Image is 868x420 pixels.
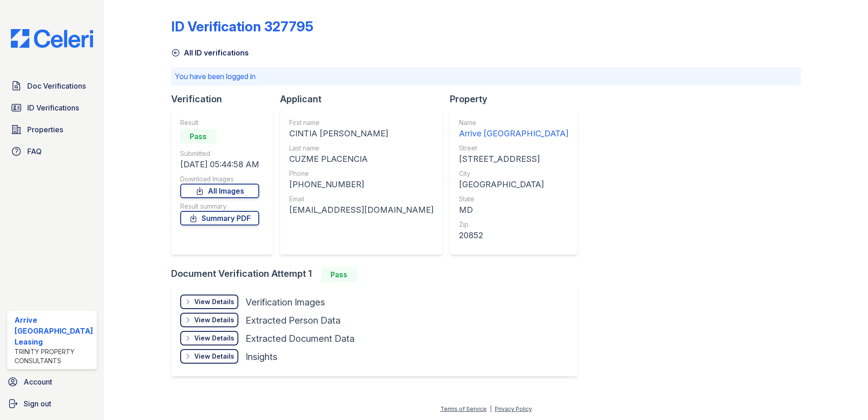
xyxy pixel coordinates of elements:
[180,149,259,158] div: Submitted
[495,405,532,412] a: Privacy Policy
[171,267,585,282] div: Document Verification Attempt 1
[246,296,325,309] div: Verification Images
[440,405,487,412] a: Terms of Service
[246,332,355,345] div: Extracted Document Data
[171,47,249,58] a: All ID verifications
[180,158,259,171] div: [DATE] 05:44:58 AM
[171,93,280,105] div: Verification
[7,99,97,117] a: ID Verifications
[490,405,492,412] div: |
[321,267,357,282] div: Pass
[180,211,259,225] a: Summary PDF
[459,153,568,165] div: [STREET_ADDRESS]
[459,204,568,216] div: MD
[7,120,97,139] a: Properties
[459,229,568,242] div: 20852
[459,144,568,153] div: Street
[180,129,217,144] div: Pass
[27,80,86,91] span: Doc Verifications
[194,315,234,325] div: View Details
[180,118,259,127] div: Result
[289,204,434,216] div: [EMAIL_ADDRESS][DOMAIN_NAME]
[7,142,97,160] a: FAQ
[289,169,434,178] div: Phone
[289,118,434,127] div: First name
[280,93,450,105] div: Applicant
[459,169,568,178] div: City
[194,297,234,306] div: View Details
[175,71,798,82] p: You have been logged in
[459,127,568,140] div: Arrive [GEOGRAPHIC_DATA]
[459,220,568,229] div: Zip
[24,376,52,387] span: Account
[27,124,63,135] span: Properties
[4,395,100,413] a: Sign out
[4,29,100,48] img: CE_Logo_Blue-a8612792a0a2168367f1c8372b55b34899dd931a85d93a1a3d3e32e68fde9ad4.png
[289,127,434,140] div: CINTIA [PERSON_NAME]
[459,178,568,191] div: [GEOGRAPHIC_DATA]
[450,93,585,105] div: Property
[194,352,234,361] div: View Details
[194,334,234,343] div: View Details
[459,118,568,127] div: Name
[180,175,259,184] div: Download Images
[171,18,313,35] div: ID Verification 327795
[15,347,93,365] div: Trinity Property Consultants
[7,77,97,95] a: Doc Verifications
[246,350,277,363] div: Insights
[289,195,434,204] div: Email
[459,195,568,204] div: State
[180,202,259,211] div: Result summary
[246,314,340,327] div: Extracted Person Data
[289,144,434,153] div: Last name
[289,178,434,191] div: [PHONE_NUMBER]
[4,373,100,391] a: Account
[27,102,79,113] span: ID Verifications
[24,398,51,409] span: Sign out
[459,118,568,140] a: Name Arrive [GEOGRAPHIC_DATA]
[27,146,42,157] span: FAQ
[289,153,434,165] div: CUZME PLACENCIA
[180,184,259,198] a: All Images
[15,315,93,347] div: Arrive [GEOGRAPHIC_DATA] Leasing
